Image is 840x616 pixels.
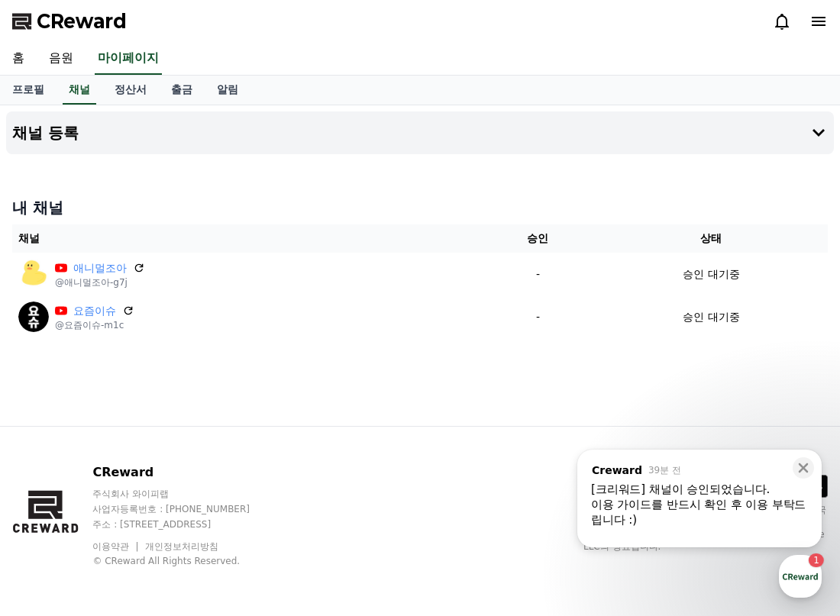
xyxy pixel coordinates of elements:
[12,124,79,141] h4: 채널 등록
[37,9,127,34] span: CReward
[18,259,49,289] img: 애니멀조아
[92,463,279,482] p: CReward
[55,276,145,289] p: @애니멀조아-g7j
[487,266,588,282] p: -
[595,224,828,253] th: 상태
[159,76,205,105] a: 출금
[481,224,594,253] th: 승인
[92,503,279,515] p: 사업자등록번호 : [PHONE_NUMBER]
[37,43,86,75] a: 음원
[92,488,279,500] p: 주식회사 와이피랩
[683,266,739,282] p: 승인 대기중
[95,43,162,75] a: 마이페이지
[683,309,739,325] p: 승인 대기중
[12,9,127,34] a: CReward
[18,302,49,332] img: 요즘이슈
[92,555,279,567] p: © CReward All Rights Reserved.
[63,76,96,105] a: 채널
[55,319,134,331] p: @요즘이슈-m1c
[6,111,834,154] button: 채널 등록
[12,197,828,218] h4: 내 채널
[92,541,141,552] a: 이용약관
[487,309,588,325] p: -
[102,76,159,105] a: 정산서
[145,541,218,552] a: 개인정보처리방침
[73,260,127,276] a: 애니멀조아
[12,224,481,253] th: 채널
[73,303,116,319] a: 요즘이슈
[205,76,250,105] a: 알림
[92,518,279,531] p: 주소 : [STREET_ADDRESS]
